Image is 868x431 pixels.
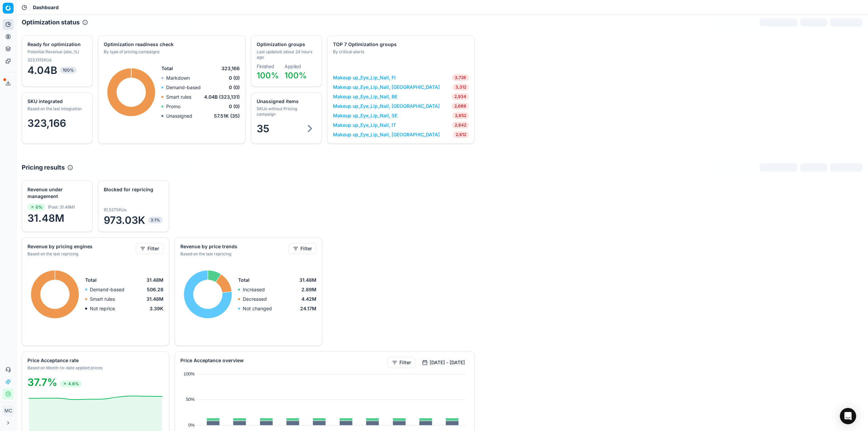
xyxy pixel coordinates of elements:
p: Not changed [243,305,272,312]
div: Revenue by price trends [180,243,287,250]
div: Ready for optimization [27,41,85,48]
span: 323,166 [27,117,66,129]
div: Open Intercom Messenger [840,408,856,424]
div: Revenue under management [27,186,85,200]
span: 3,312 [453,84,469,91]
div: SKUs without Pricing campaign [257,106,315,117]
span: 2,642 [452,122,469,129]
a: Makeup up_Eye_Lip_Nail, [GEOGRAPHIC_DATA] [333,103,440,110]
p: Increased [243,286,265,293]
span: 3.39K [150,305,163,312]
div: Blocked for repricing [104,186,162,193]
div: Optimization groups [257,41,315,48]
h2: Optimization status [22,18,80,27]
a: Makeup up_Eye_Lip_Nail, [GEOGRAPHIC_DATA] [333,131,440,138]
span: 0 (0) [229,103,240,110]
text: 50% [186,397,195,402]
p: Decreased [243,296,267,302]
h2: Pricing results [22,163,65,172]
p: Smart rules [90,296,115,302]
span: 0 (0) [229,75,240,81]
span: 4.6% [60,380,82,387]
button: Filter [388,357,415,368]
span: 0 (0) [229,84,240,91]
span: 91,527 SKUs [104,207,126,213]
span: 973.03K [104,214,163,226]
span: 31.48M [27,212,87,224]
span: 37.7% [27,376,57,388]
div: Based on Month-to-date applied prices [27,365,162,371]
text: 100% [183,371,195,376]
span: 24.17M [300,305,316,312]
span: MC [3,406,13,416]
span: ( Past : 31.48M ) [48,204,75,210]
span: 2,934 [452,93,469,100]
div: By critical alerts [333,49,468,55]
span: 2,612 [453,131,469,138]
span: 323,166 [221,65,240,72]
p: Promo [166,103,180,110]
span: 4.42M [301,296,316,302]
p: Markdown [166,75,190,81]
span: 4.04B [27,64,87,76]
span: 2,652 [452,112,469,119]
button: Filter [289,243,316,254]
p: Not reprice [90,305,115,312]
button: Filter [136,243,163,254]
p: Smart rules [166,94,191,100]
dt: Applied [284,64,307,69]
span: 100% [284,71,307,80]
a: Makeup up_Eye_Lip_Nail, FI [333,74,396,81]
p: Unassigned [166,113,192,119]
a: Makeup up_Eye_Lip_Nail, [GEOGRAPHIC_DATA] [333,84,440,91]
div: Optimization readiness check [104,41,238,48]
a: Makeup up_Eye_Lip_Nail, IT [333,122,396,129]
button: [DATE] - [DATE] [418,357,469,368]
span: 2,689 [452,103,469,110]
span: 100% [257,71,279,80]
nav: breadcrumb [33,4,59,11]
span: 323,131 SKUs [27,57,52,63]
a: Makeup up_Eye_Lip_Nail, SE [333,112,397,119]
span: Total [85,277,97,283]
span: 31.48M [146,277,163,283]
span: 0% [27,204,45,211]
button: MC [3,405,14,416]
div: Based on the last integration [27,106,85,112]
span: 506.28 [147,286,163,293]
span: Total [161,65,173,72]
div: Unassigned items [257,98,315,105]
div: Potential Revenue (abs.,%) [27,49,85,55]
p: Demand-based [166,84,201,91]
span: Dashboard [33,4,59,11]
span: 35 [257,122,269,135]
span: 57.51K (35) [214,113,240,119]
div: Based on the last repricing [27,251,134,257]
span: 100% [60,67,77,74]
div: Price Acceptance overview [180,357,386,364]
span: Total [238,277,250,283]
text: 0% [189,423,195,428]
span: 3,726 [452,74,469,81]
span: 3.1% [148,217,163,223]
div: Price Acceptance rate [27,357,162,364]
div: Last updated: about 24 hours ago [257,49,315,60]
span: 31.48M [146,296,163,302]
a: Makeup up_Eye_Lip_Nail, BE [333,93,397,100]
div: SKU integrated [27,98,85,105]
div: TOP 7 Optimization groups [333,41,468,48]
div: By type of pricing campaigns [104,49,238,55]
p: Demand-based [90,286,124,293]
dt: Finished [257,64,279,69]
div: Based on the last repricing [180,251,287,257]
span: 2.89M [301,286,316,293]
span: 4.04B (323,131) [204,94,240,100]
span: 31.48M [299,277,316,283]
div: Revenue by pricing engines [27,243,134,250]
